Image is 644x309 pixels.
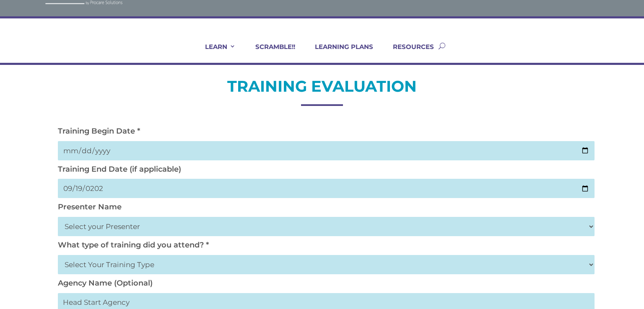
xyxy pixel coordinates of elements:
[58,126,140,136] label: Training Begin Date *
[245,43,295,63] a: SCRAMBLE!!
[58,202,122,211] label: Presenter Name
[382,43,434,63] a: RESOURCES
[54,76,590,100] h2: TRAINING EVALUATION
[195,43,236,63] a: LEARN
[58,240,209,250] label: What type of training did you attend? *
[304,43,373,63] a: LEARNING PLANS
[58,165,181,174] label: Training End Date (if applicable)
[58,278,153,288] label: Agency Name (Optional)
